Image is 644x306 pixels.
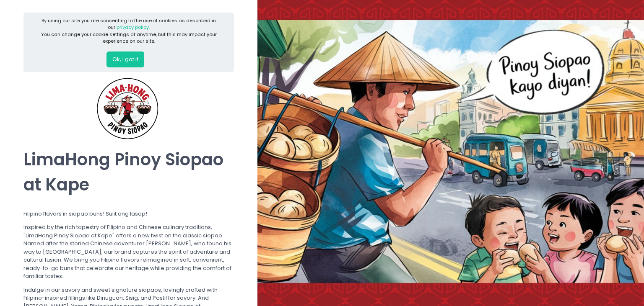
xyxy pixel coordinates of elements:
div: Filipino flavors in siopao buns! Sulit ang lasap! [23,210,234,218]
a: privacy policy. [117,24,150,31]
div: Inspired by the rich tapestry of Filipino and Chinese culinary traditions, "LimaHong Pinoy Siopao... [23,223,234,280]
div: By using our site you are consenting to the use of cookies as described in our You can change you... [38,17,220,45]
button: Ok, I got it [106,51,144,67]
img: LimaHong Pinoy Siopao at Kape [96,77,159,140]
div: LimaHong Pinoy Siopao at Kape [23,140,234,204]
